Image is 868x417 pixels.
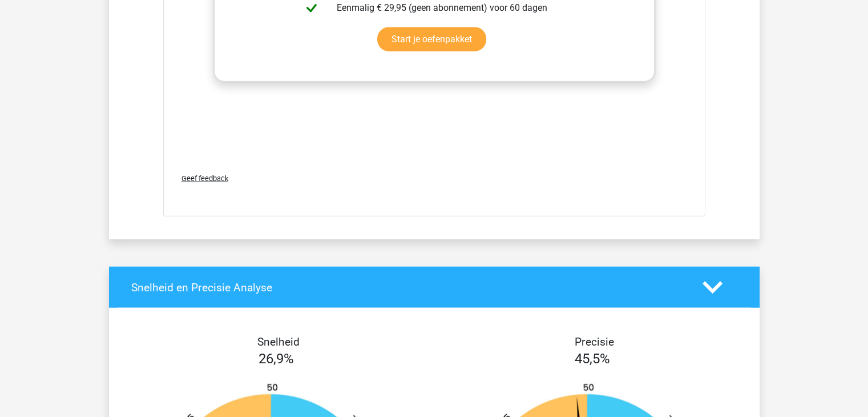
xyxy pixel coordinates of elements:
span: Geef feedback [181,174,228,183]
h4: Snelheid en Precisie Analyse [131,281,685,294]
a: Start je oefenpakket [377,27,486,51]
h4: Precisie [447,335,742,348]
span: 45,5% [575,351,610,367]
h4: Snelheid [131,335,426,348]
span: 26,9% [259,351,294,367]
